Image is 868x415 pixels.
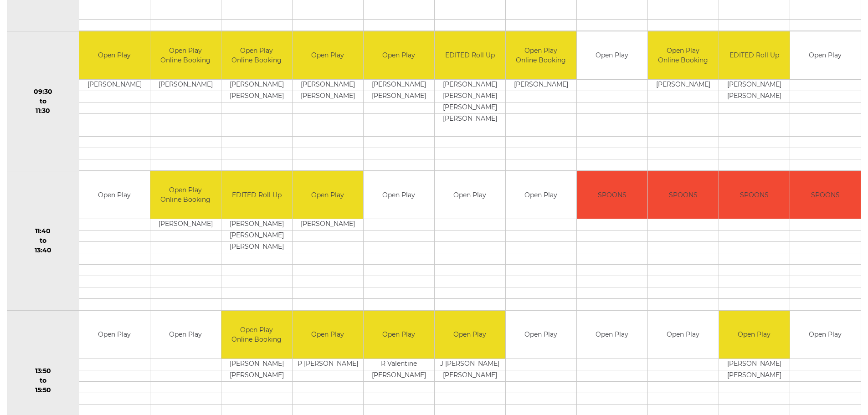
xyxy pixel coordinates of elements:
[719,359,790,370] td: [PERSON_NAME]
[435,79,505,91] td: [PERSON_NAME]
[719,91,790,102] td: [PERSON_NAME]
[435,311,505,359] td: Open Play
[719,311,790,359] td: Open Play
[221,242,292,253] td: [PERSON_NAME]
[364,359,434,370] td: R Valentine
[648,31,719,79] td: Open Play Online Booking
[364,311,434,359] td: Open Play
[221,31,292,79] td: Open Play Online Booking
[435,370,505,381] td: [PERSON_NAME]
[790,31,861,79] td: Open Play
[648,311,719,359] td: Open Play
[293,219,363,231] td: [PERSON_NAME]
[150,311,221,359] td: Open Play
[435,359,505,370] td: J [PERSON_NAME]
[790,311,861,359] td: Open Play
[293,359,363,370] td: P [PERSON_NAME]
[293,91,363,102] td: [PERSON_NAME]
[577,311,647,359] td: Open Play
[364,79,434,91] td: [PERSON_NAME]
[364,370,434,381] td: [PERSON_NAME]
[435,171,505,219] td: Open Play
[719,31,790,79] td: EDITED Roll Up
[79,31,150,79] td: Open Play
[577,171,647,219] td: SPOONS
[293,31,363,79] td: Open Play
[221,231,292,242] td: [PERSON_NAME]
[79,79,150,91] td: [PERSON_NAME]
[150,31,221,79] td: Open Play Online Booking
[221,359,292,370] td: [PERSON_NAME]
[435,102,505,113] td: [PERSON_NAME]
[435,91,505,102] td: [PERSON_NAME]
[648,79,719,91] td: [PERSON_NAME]
[150,171,221,219] td: Open Play Online Booking
[435,113,505,125] td: [PERSON_NAME]
[364,31,434,79] td: Open Play
[221,91,292,102] td: [PERSON_NAME]
[506,311,576,359] td: Open Play
[7,31,79,171] td: 09:30 to 11:30
[7,171,79,311] td: 11:40 to 13:40
[506,79,576,91] td: [PERSON_NAME]
[221,370,292,381] td: [PERSON_NAME]
[293,311,363,359] td: Open Play
[221,79,292,91] td: [PERSON_NAME]
[790,171,861,219] td: SPOONS
[648,171,719,219] td: SPOONS
[719,79,790,91] td: [PERSON_NAME]
[435,31,505,79] td: EDITED Roll Up
[150,219,221,231] td: [PERSON_NAME]
[719,171,790,219] td: SPOONS
[221,219,292,231] td: [PERSON_NAME]
[79,171,150,219] td: Open Play
[364,91,434,102] td: [PERSON_NAME]
[293,79,363,91] td: [PERSON_NAME]
[79,311,150,359] td: Open Play
[506,171,576,219] td: Open Play
[293,171,363,219] td: Open Play
[150,79,221,91] td: [PERSON_NAME]
[577,31,647,79] td: Open Play
[364,171,434,219] td: Open Play
[506,31,576,79] td: Open Play Online Booking
[221,311,292,359] td: Open Play Online Booking
[221,171,292,219] td: EDITED Roll Up
[719,370,790,381] td: [PERSON_NAME]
